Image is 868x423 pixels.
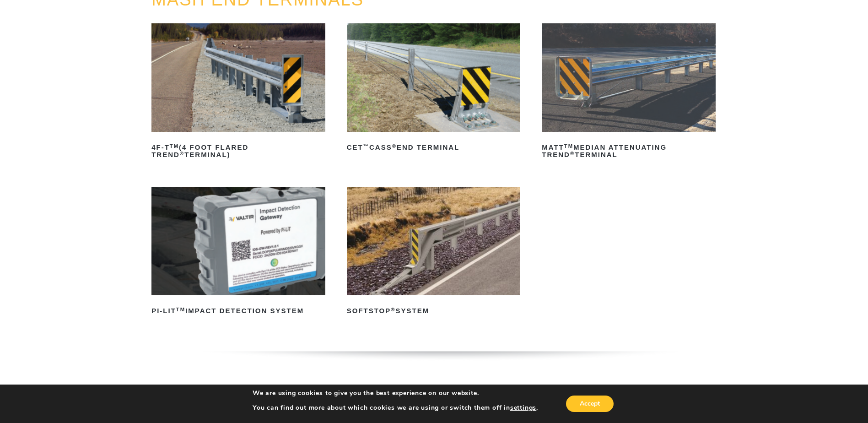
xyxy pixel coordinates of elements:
sup: ™ [363,143,369,149]
h2: CET CASS End Terminal [347,140,521,155]
sup: ® [392,143,397,149]
img: SoftStop System End Terminal [347,187,521,295]
sup: ® [391,307,395,312]
sup: TM [176,307,185,312]
button: settings [510,404,536,412]
p: You can find out more about which cookies we are using or switch them off in . [253,404,538,412]
sup: ® [180,151,184,156]
a: MATTTMMedian Attenuating TREND®Terminal [542,23,716,162]
h2: PI-LIT Impact Detection System [151,304,325,318]
a: 4F-TTM(4 Foot Flared TREND®Terminal) [151,23,325,162]
sup: TM [564,143,573,149]
h2: MATT Median Attenuating TREND Terminal [542,140,716,162]
p: We are using cookies to give you the best experience on our website. [253,389,538,397]
button: Accept [566,396,614,412]
a: SoftStop®System [347,187,521,318]
sup: TM [170,143,179,149]
h2: SoftStop System [347,304,521,318]
a: PI-LITTMImpact Detection System [151,187,325,318]
a: CET™CASS®End Terminal [347,23,521,155]
h2: 4F-T (4 Foot Flared TREND Terminal) [151,140,325,162]
sup: ® [570,151,575,156]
